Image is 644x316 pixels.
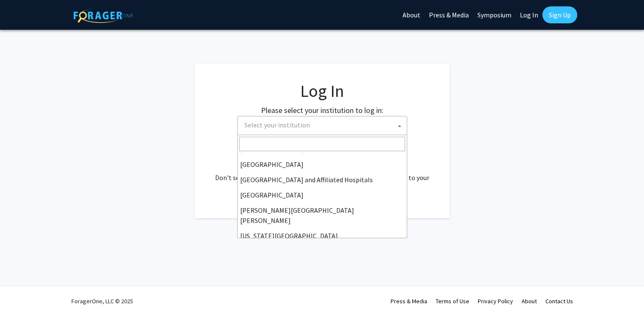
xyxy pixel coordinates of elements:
div: No account? . Don't see your institution? about bringing ForagerOne to your institution. [212,152,433,193]
li: [PERSON_NAME][GEOGRAPHIC_DATA][PERSON_NAME] [238,203,407,228]
h1: Log In [212,81,433,101]
li: [US_STATE][GEOGRAPHIC_DATA] [238,228,407,243]
div: ForagerOne, LLC © 2025 [71,286,133,316]
label: Please select your institution to log in: [261,104,383,116]
li: [GEOGRAPHIC_DATA] and Affiliated Hospitals [238,172,407,187]
span: Select your institution [241,116,407,134]
iframe: Chat [6,278,36,310]
a: Contact Us [545,297,573,305]
li: [GEOGRAPHIC_DATA] [238,187,407,203]
span: Select your institution [244,121,310,129]
a: Press & Media [391,297,427,305]
span: Select your institution [237,116,407,135]
a: About [522,297,537,305]
img: ForagerOne Logo [74,8,133,23]
a: Sign Up [542,6,577,23]
a: Terms of Use [436,297,469,305]
li: [GEOGRAPHIC_DATA] [238,157,407,172]
input: Search [239,137,405,151]
a: Privacy Policy [478,297,513,305]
